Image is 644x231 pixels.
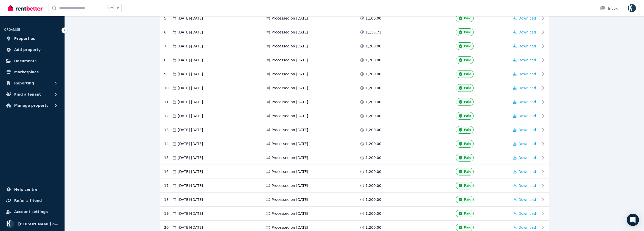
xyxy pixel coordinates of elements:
span: Properties [14,35,35,42]
span: Paid [464,142,471,146]
span: 1,200.00 [366,155,381,160]
span: Paid [464,156,471,160]
button: Download [513,183,536,188]
span: Download [518,184,536,188]
div: 5 [164,14,172,22]
span: Documents [14,58,37,64]
span: Processed on [DATE] [272,225,308,230]
span: [DATE] - [DATE] [178,85,203,91]
button: Download [513,85,536,91]
span: Paid [464,211,471,216]
span: Paid [464,184,471,188]
span: 1,200.00 [366,211,381,216]
div: 12 [164,112,172,120]
button: Manage property [4,100,60,111]
a: Properties [4,33,60,44]
span: Download [518,128,536,132]
span: [DATE] - [DATE] [178,197,203,202]
span: Download [518,114,536,118]
span: [DATE] - [DATE] [178,211,203,216]
img: Omid Ferdowsian as trustee for The Ferdowsian Trust [6,220,14,228]
button: Find a tenant [4,89,60,99]
div: 13 [164,126,172,134]
button: Download [513,197,536,202]
span: Processed on [DATE] [272,58,308,63]
span: 1,200.00 [366,72,381,77]
div: 6 [164,28,172,36]
span: Download [518,30,536,34]
span: Paid [464,100,471,104]
span: Processed on [DATE] [272,183,308,188]
span: Paid [464,170,471,174]
span: Marketplace [14,69,39,75]
div: Inbox [600,6,618,11]
div: 9 [164,70,172,78]
span: [DATE] - [DATE] [178,127,203,132]
span: Account settings [14,209,48,215]
span: Download [518,44,536,48]
span: Paid [464,198,471,202]
span: [PERSON_NAME] as trustee for The Ferdowsian Trust [18,221,58,227]
span: Paid [464,30,471,34]
span: Download [518,16,536,20]
span: Processed on [DATE] [272,211,308,216]
span: Processed on [DATE] [272,113,308,118]
a: Account settings [4,207,60,217]
span: Processed on [DATE] [272,72,308,77]
button: Download [513,225,536,230]
img: Omid Ferdowsian as trustee for The Ferdowsian Trust [628,4,636,12]
span: [DATE] - [DATE] [178,30,203,35]
span: Processed on [DATE] [272,141,308,146]
span: Download [518,211,536,216]
span: 1,200.00 [366,99,381,104]
span: Download [518,225,536,229]
button: Download [513,44,536,49]
img: RentBetter [8,4,43,12]
span: Download [518,142,536,146]
span: Processed on [DATE] [272,16,308,21]
button: Download [513,113,536,118]
span: Download [518,170,536,174]
span: Download [518,156,536,160]
span: Add property [14,47,41,53]
span: Processed on [DATE] [272,155,308,160]
div: 19 [164,210,172,217]
span: Refer a friend [14,198,42,204]
span: 1,200.00 [366,169,381,174]
div: 16 [164,168,172,175]
span: [DATE] - [DATE] [178,141,203,146]
button: Download [513,211,536,216]
button: Download [513,99,536,104]
span: Processed on [DATE] [272,99,308,104]
a: Add property [4,45,60,55]
span: 1,200.00 [366,58,381,63]
span: Download [518,198,536,202]
span: [DATE] - [DATE] [178,155,203,160]
button: Reporting [4,78,60,88]
span: [DATE] - [DATE] [178,58,203,63]
span: Paid [464,86,471,90]
span: 1,200.00 [366,197,381,202]
span: Paid [464,128,471,132]
button: Download [513,141,536,146]
span: 1,135.71 [366,30,381,35]
span: Download [518,58,536,62]
span: [DATE] - [DATE] [178,72,203,77]
span: 1,200.00 [366,44,381,49]
span: 1,200.00 [366,225,381,230]
span: [DATE] - [DATE] [178,16,203,21]
span: Paid [464,72,471,76]
span: k [117,6,119,10]
span: Download [518,86,536,90]
button: Download [513,16,536,21]
a: Documents [4,56,60,66]
span: 1,100.00 [366,16,381,21]
span: 1,200.00 [366,183,381,188]
div: 17 [164,182,172,189]
span: Processed on [DATE] [272,44,308,49]
span: Processed on [DATE] [272,85,308,91]
span: 1,200.00 [366,141,381,146]
div: 15 [164,154,172,162]
a: Refer a friend [4,196,60,206]
button: Download [513,127,536,132]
